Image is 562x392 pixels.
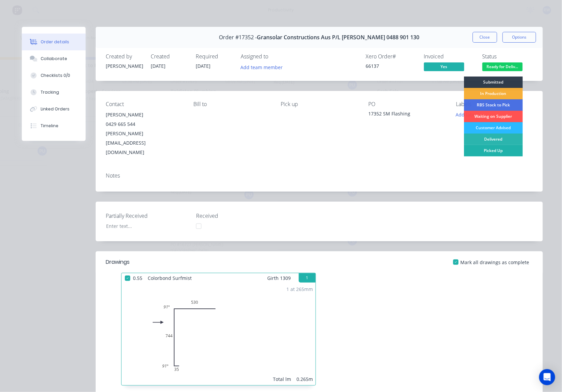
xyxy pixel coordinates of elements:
[151,63,166,69] span: [DATE]
[219,34,257,41] span: Order #17352 -
[482,53,533,60] div: Status
[106,119,183,129] div: 0429 665 544
[237,62,286,71] button: Add team member
[106,129,183,157] div: [PERSON_NAME][EMAIL_ADDRESS][DOMAIN_NAME]
[461,259,529,266] span: Mark all drawings as complete
[464,145,523,156] div: Picked Up
[456,101,533,107] div: Labels
[41,72,70,79] div: Checklists 0/0
[452,110,483,119] button: Add labels
[22,34,86,50] button: Order details
[106,212,190,220] label: Partially Received
[257,34,420,41] span: Gransolar Constructions Aus P/L [PERSON_NAME] 0488 901 130
[41,123,58,129] div: Timeline
[299,273,316,283] button: 1
[196,212,280,220] label: Received
[539,369,555,385] div: Open Intercom Messenger
[482,62,523,72] button: Ready for Deliv...
[41,106,69,112] div: Linked Orders
[286,286,313,293] div: 1 at 265mm
[241,53,308,60] div: Assigned to
[145,273,194,283] span: Colorbond Surfmist
[106,110,183,157] div: [PERSON_NAME]0429 665 544[PERSON_NAME][EMAIL_ADDRESS][DOMAIN_NAME]
[424,62,464,71] span: Yes
[464,134,523,145] div: Delivered
[464,111,523,122] div: Waiting on Supplier
[41,89,59,95] div: Tracking
[281,101,358,107] div: Pick up
[464,99,523,111] div: RBS Stock to Pick
[130,273,145,283] span: 0.55
[424,53,474,60] div: Invoiced
[368,110,445,119] div: 17352 SM Flashing
[296,376,313,383] div: 0.265m
[22,117,86,134] button: Timeline
[22,101,86,117] button: Linked Orders
[106,173,533,179] div: Notes
[368,101,445,107] div: PO
[196,53,233,60] div: Required
[41,39,69,45] div: Order details
[22,84,86,101] button: Tracking
[106,110,183,119] div: [PERSON_NAME]
[482,62,523,71] span: Ready for Deliv...
[122,283,316,385] div: 03574453091º91º1 at 265mmTotal lm0.265m
[22,50,86,67] button: Collaborate
[503,32,536,43] button: Options
[241,62,286,71] button: Add team member
[22,67,86,84] button: Checklists 0/0
[106,62,143,69] div: [PERSON_NAME]
[464,88,523,99] div: In Production
[106,258,130,266] div: Drawings
[106,101,183,107] div: Contact
[193,101,270,107] div: Bill to
[273,376,291,383] div: Total lm
[267,273,291,283] span: Girth 1309
[464,77,523,88] div: Submitted
[473,32,497,43] button: Close
[106,53,143,60] div: Created by
[41,56,67,62] div: Collaborate
[366,62,416,69] div: 66137
[196,63,210,69] span: [DATE]
[464,122,523,134] div: Customer Advised
[366,53,416,60] div: Xero Order #
[151,53,188,60] div: Created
